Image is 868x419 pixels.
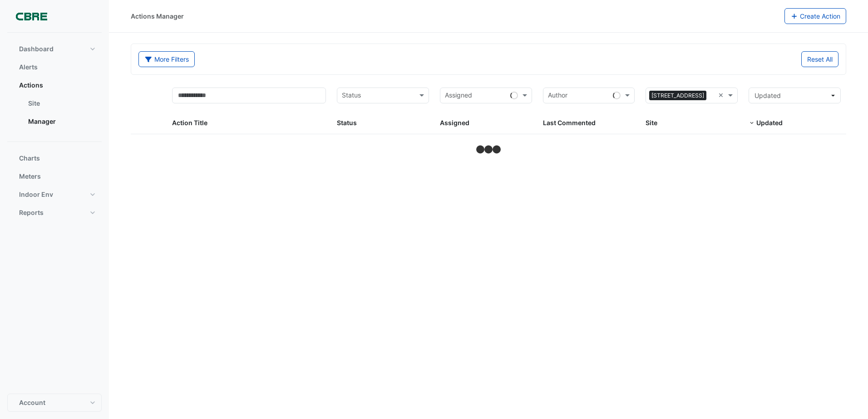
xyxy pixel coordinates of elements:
button: Indoor Env [7,185,102,204]
button: Reset All [801,51,838,67]
button: Create Action [784,8,847,24]
button: Updated [749,88,841,103]
button: Dashboard [7,40,102,58]
span: Reports [19,208,44,217]
span: Actions [19,81,43,90]
div: Actions Manager [131,11,184,21]
span: Meters [19,172,41,181]
button: More Filters [138,51,195,67]
button: Actions [7,76,102,94]
a: Site [21,94,102,112]
span: Updated [756,119,783,127]
span: Status [337,119,357,127]
button: Meters [7,167,102,185]
span: Clear [718,90,726,101]
span: Action Title [172,119,207,127]
div: Actions [7,94,102,134]
span: Site [646,119,657,127]
button: Account [7,394,102,412]
img: Company Logo [11,7,52,25]
span: Charts [19,154,40,163]
button: Alerts [7,58,102,76]
span: Indoor Env [19,190,53,199]
span: [STREET_ADDRESS] [649,91,706,101]
button: Charts [7,149,102,167]
span: Updated [755,92,781,99]
span: Alerts [19,63,38,72]
span: Assigned [440,119,469,127]
a: Manager [21,112,102,131]
button: Reports [7,204,102,222]
span: Dashboard [19,44,54,54]
span: Last Commented [543,119,596,127]
span: Account [19,398,45,407]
